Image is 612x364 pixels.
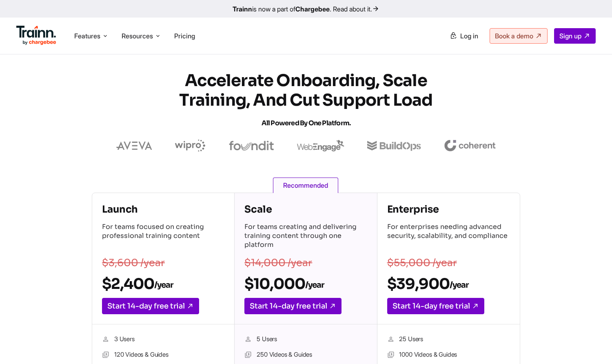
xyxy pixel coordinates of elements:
[102,334,224,345] li: 3 Users
[122,31,153,40] span: Resources
[367,141,421,151] img: buildops logo
[102,222,224,251] p: For teams focused on creating professional training content
[295,5,330,13] b: Chargebee
[460,32,478,40] span: Log in
[102,275,224,293] h2: $2,400
[228,141,274,151] img: foundit logo
[102,350,224,360] li: 120 Videos & Guides
[387,334,510,345] li: 25 Users
[387,203,510,216] h4: Enterprise
[174,32,195,40] a: Pricing
[495,32,533,40] span: Book a demo
[102,203,224,216] h4: Launch
[74,31,100,40] span: Features
[305,280,324,290] sub: /year
[244,257,312,269] s: $14,000 /year
[297,140,344,151] img: webengage logo
[16,26,56,45] img: Trainn Logo
[387,298,484,314] a: Start 14-day free trial
[262,119,351,127] span: All Powered by One Platform.
[273,178,338,193] span: Recommended
[244,222,367,251] p: For teams creating and delivering training content through one platform
[102,298,199,314] a: Start 14-day free trial
[387,257,457,269] s: $55,000 /year
[450,280,468,290] sub: /year
[244,298,341,314] a: Start 14-day free trial
[244,334,367,345] li: 5 Users
[116,142,152,150] img: aveva logo
[387,275,510,293] h2: $39,900
[244,275,367,293] h2: $10,000
[559,32,581,40] span: Sign up
[159,71,453,133] h1: Accelerate Onboarding, Scale Training, and Cut Support Load
[102,257,165,269] s: $3,600 /year
[244,203,367,216] h4: Scale
[233,5,252,13] b: Trainn
[387,350,510,360] li: 1000 Videos & Guides
[445,29,483,43] a: Log in
[444,140,496,151] img: coherent logo
[490,28,548,44] a: Book a demo
[175,140,206,152] img: wipro logo
[387,222,510,251] p: For enterprises needing advanced security, scalability, and compliance
[244,350,367,360] li: 250 Videos & Guides
[154,280,173,290] sub: /year
[554,28,596,44] a: Sign up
